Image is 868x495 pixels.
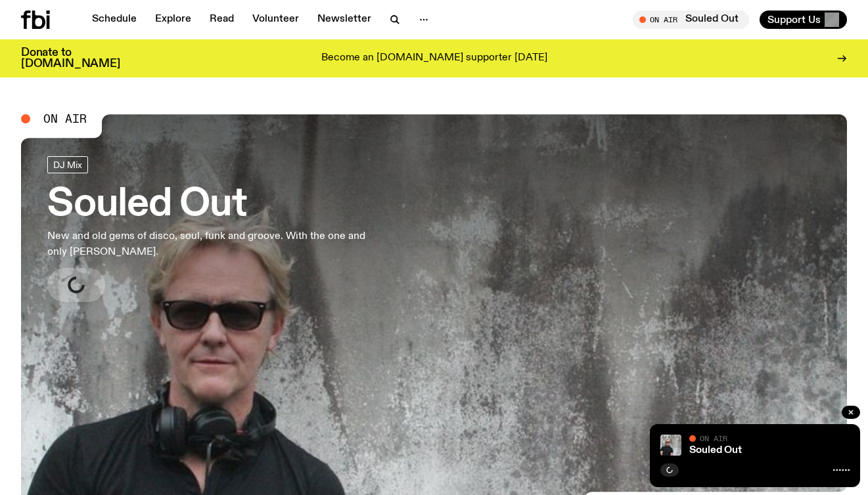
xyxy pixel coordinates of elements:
span: DJ Mix [53,160,82,169]
h3: Donate to [DOMAIN_NAME] [21,47,120,70]
p: Become an [DOMAIN_NAME] supporter [DATE] [321,53,547,64]
h3: Souled Out [47,186,384,223]
a: DJ Mix [47,156,88,173]
a: Volunteer [244,11,307,29]
a: Souled Out [689,445,742,456]
button: On AirSouled Out [633,11,749,29]
a: Souled OutNew and old gems of disco, soul, funk and groove. With the one and only [PERSON_NAME]. [47,156,384,302]
button: Support Us [760,11,847,29]
span: On Air [43,113,87,125]
p: New and old gems of disco, soul, funk and groove. With the one and only [PERSON_NAME]. [47,228,384,260]
img: Stephen looks directly at the camera, wearing a black tee, black sunglasses and headphones around... [660,435,681,456]
span: On Air [700,434,727,442]
a: Explore [147,11,199,29]
a: Schedule [84,11,145,29]
a: Newsletter [309,11,379,29]
span: Support Us [767,14,821,26]
a: Read [202,11,242,29]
